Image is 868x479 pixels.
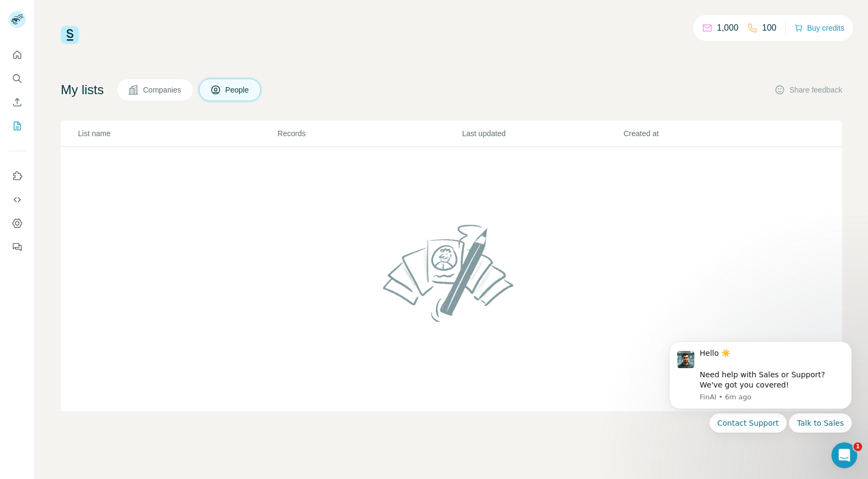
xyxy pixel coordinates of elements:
[9,190,26,209] button: Use Surfe API
[225,84,250,95] span: People
[278,128,461,139] p: Records
[462,128,622,139] p: Last updated
[9,237,26,257] button: Feedback
[379,215,525,330] img: No lists found
[61,81,104,98] h4: My lists
[9,166,26,186] button: Use Surfe on LinkedIn
[653,328,868,474] iframe: Intercom notifications message
[853,442,862,451] span: 1
[9,69,26,88] button: Search
[9,93,26,112] button: Enrich CSV
[9,116,26,136] button: My lists
[624,128,784,139] p: Created at
[774,84,842,95] button: Share feedback
[717,22,738,34] p: 1,000
[762,22,777,34] p: 100
[61,26,79,44] img: Surfe Logo
[9,45,26,65] button: Quick start
[9,214,26,233] button: Dashboard
[794,20,844,36] button: Buy credits
[831,442,857,468] iframe: Intercom live chat
[78,128,276,139] p: List name
[143,84,182,95] span: Companies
